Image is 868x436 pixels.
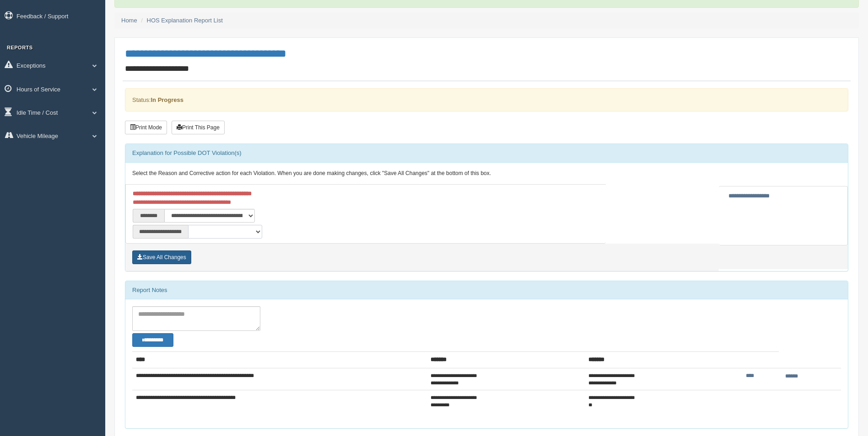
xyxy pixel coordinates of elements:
div: Report Notes [125,281,848,299]
a: HOS Explanation Report List [147,17,223,24]
button: Print This Page [172,121,225,134]
div: Select the Reason and Corrective action for each Violation. When you are done making changes, cli... [125,163,848,185]
button: Print Mode [125,121,167,134]
strong: In Progress [151,96,183,103]
a: Home [121,17,137,24]
button: Save [132,250,191,264]
div: Status: [125,88,848,112]
button: Change Filter Options [132,333,173,347]
div: Explanation for Possible DOT Violation(s) [125,144,848,162]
